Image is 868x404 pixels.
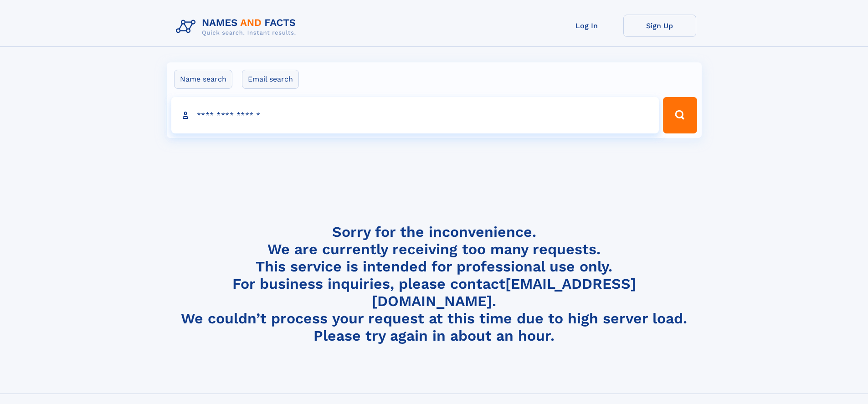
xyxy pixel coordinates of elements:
[171,97,659,133] input: search input
[174,70,232,89] label: Name search
[372,275,636,310] a: [EMAIL_ADDRESS][DOMAIN_NAME]
[172,223,696,345] h4: Sorry for the inconvenience. We are currently receiving too many requests. This service is intend...
[550,15,623,37] a: Log In
[172,15,303,39] img: Logo Names and Facts
[242,70,299,89] label: Email search
[663,97,697,133] button: Search Button
[623,15,696,37] a: Sign Up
